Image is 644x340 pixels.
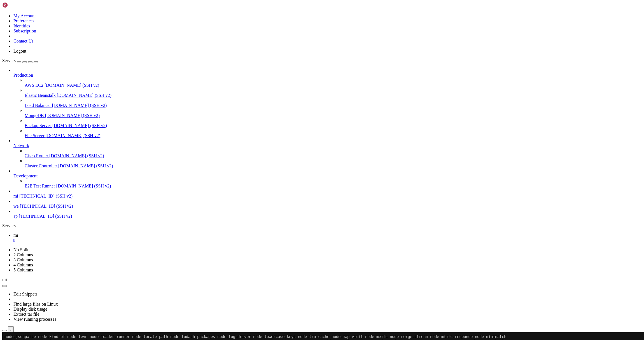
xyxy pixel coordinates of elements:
li: Development [13,168,642,189]
span: Cisco Router [25,153,48,158]
a: Network [13,143,642,148]
x-row: nginx-common [2,58,572,63]
li: Backup Server [DOMAIN_NAME] (SSH v2) [25,118,642,128]
img: Shellngn [2,2,34,8]
a: View running processes [13,317,56,322]
x-row: No VM guests are running outdated hypervisor (qemu) binaries on this host. [2,236,572,240]
div:  [10,327,11,331]
a: 3 Columns [13,257,33,262]
x-row: The following additional packages will be installed: [2,54,572,58]
span: File Server [25,133,45,138]
x-row: node-validate-npm-package-license node-wcwidth.js node-webpack-sources node-wordwrap node-wrappy ... [2,44,572,49]
x-row: Use 'sudo apt autoremove' to remove them. [2,49,572,54]
x-row: node-promise-inflight node-promise-retry node-promzard node-prr node-pump node-punycode node-quic... [2,16,572,21]
a: Preferences [13,18,34,23]
a: Find large files on Linux [13,302,58,306]
a: Logout [13,49,26,53]
x-row: node-retry node-run-queue node-safe-buffer node-sellside-emitter node-serialize-javascript node-s... [2,25,572,30]
x-row: Preconfiguring packages ... [2,114,572,119]
x-row: root@bizarresmash:~# [2,296,572,301]
span: [DOMAIN_NAME] (SSH v2) [49,153,104,158]
x-row: node-unicode-canonical-property-names-ecmascript node-unicode-match-property-value-ecmascript nod... [2,40,572,44]
x-row: fcgiwrap nginx-doc ssl-cert [2,68,572,72]
div: Servers [2,223,642,228]
a: 2 Columns [13,252,33,257]
x-row: root@bizarresmash:~# [2,259,572,264]
x-row: node-jsonparse node-kind-of node-levn node-loader-runner node-locate-path node-lodash-packages no... [2,2,572,7]
x-row: The following NEW packages will be installed: [2,72,572,77]
x-row: No services need to be restarted. [2,208,572,212]
span: mi [2,277,7,282]
x-row: Not attempting to start NGINX, port 80 is already in use. [2,170,572,175]
a: MongoDB [DOMAIN_NAME] (SSH v2) [25,113,642,118]
span: ap [13,214,18,219]
x-row: Selecting previously unselected package nginx-common. [2,119,572,124]
a: My Account [13,13,36,18]
a: E2E Test Runner [DOMAIN_NAME] (SSH v2) [25,184,642,189]
x-row: Need to get 564 kB of archives. [2,86,572,91]
a: No Split [13,247,29,252]
li: mi [TECHNICAL_ID] (SSH v2) [13,189,642,199]
li: Cisco Router [DOMAIN_NAME] (SSH v2) [25,148,642,158]
span: [TECHNICAL_ID] (SSH v2) [20,204,73,208]
a: Identities [13,24,30,28]
x-row: No containers need to be restarted. [2,217,572,222]
x-row: nginx nginx-common [2,77,572,82]
a: Contact Us [13,39,34,43]
span: AWS EC2 [25,83,43,88]
x-row: Get:2 [URL][DOMAIN_NAME] noble-updates/main amd64 nginx amd64 1.24.0-2ubuntu7.5 [520 kB] [2,105,572,110]
li: File Server [DOMAIN_NAME] (SSH v2) [25,128,642,138]
span: [DOMAIN_NAME] (SSH v2) [52,123,107,128]
a: mi [TECHNICAL_ID] (SSH v2) [13,194,642,199]
span: Job for nginx.service failed because the control process exited with error code. [2,273,181,278]
li: ap [TECHNICAL_ID] (SSH v2) [13,209,642,219]
span: Cluster Controller [25,163,57,168]
li: Elastic Beanstalk [DOMAIN_NAME] (SSH v2) [25,88,642,98]
span: Servers [2,58,16,63]
x-row: root@bizarresmash:~# sudo nginx -t [2,282,572,287]
x-row: Fetched 564 kB in 0s (2,905 kB/s) [2,110,572,114]
span: mi [13,194,18,198]
span: mi [13,233,18,238]
a: 5 Columns [13,268,33,272]
x-row: Could not execute systemctl: at /usr/bin/deb-systemd-invoke line 148. [2,161,572,166]
x-row: node-p-limit node-p-locate node-p-map node-pascalcase node-path-dirname node-path-exists node-pat... [2,11,572,16]
button:  [8,326,14,332]
x-row: root@bizarresmash:~# sudo systemctl start nginx [2,268,572,273]
li: Load Balancer [DOMAIN_NAME] (SSH v2) [25,98,642,108]
x-row: Scanning linux images... [2,189,572,194]
a: Cluster Controller [DOMAIN_NAME] (SSH v2) [25,163,642,168]
li: E2E Test Runner [DOMAIN_NAME] (SSH v2) [25,179,642,189]
x-row: Unpacking nginx-common (1.24.0-2ubuntu7.5) ... [2,133,572,138]
x-row: ^C [2,264,572,269]
li: Cluster Controller [DOMAIN_NAME] (SSH v2) [25,158,642,168]
span: Backup Server [25,123,51,128]
a: ap [TECHNICAL_ID] (SSH v2) [13,214,642,219]
x-row: Get:1 [URL][DOMAIN_NAME] noble-updates/main amd64 nginx-common all 1.24.0-2ubuntu7.5 [43.4 kB] [2,100,572,105]
x-row: nginx: the configuration file /etc/nginx/nginx.conf syntax is ok [2,287,572,292]
span: Job for nginx.service failed because the control process exited with error code. [2,245,181,250]
x-row: node-strip-json-comments node-supports-color node-tapable node-terser node-text-table node-throug... [2,35,572,40]
x-row: Unpacking nginx (1.24.0-2ubuntu7.5) ... [2,147,572,152]
span: See "systemctl status nginx.service" and "journalctl -xeu nginx.service" for details. [2,264,193,269]
x-row: Preparing to unpack .../nginx-common_1.24.0-2ubuntu7.5_all.deb ... [2,128,572,133]
span: See "systemctl status nginx.service" and "journalctl -xeu nginx.service" for details. [2,278,193,282]
span: See "systemctl status nginx.service" and "journalctl -xeu nginx.service" for details. [2,250,193,254]
a: Production [13,73,642,78]
a: Servers [2,58,38,63]
a: 4 Columns [13,262,33,267]
li: AWS EC2 [DOMAIN_NAME] (SSH v2) [25,78,642,88]
span: [TECHNICAL_ID] (SSH v2) [19,194,73,198]
li: we [TECHNICAL_ID] (SSH v2) [13,199,642,209]
x-row: No user sessions are running outdated binaries. [2,226,572,231]
div:  [13,238,642,243]
x-row: 0 upgraded, 2 newly installed, 0 to remove and 256 not upgraded. [2,82,572,86]
x-row: Scanning processes... [2,184,572,189]
a: File Server [DOMAIN_NAME] (SSH v2) [25,133,642,138]
span: we [13,204,19,208]
span: Load Balancer [25,103,51,108]
x-row: Do you want to continue? [Y/n] y [2,96,572,100]
a: Elastic Beanstalk [DOMAIN_NAME] (SSH v2) [25,93,642,98]
a: Cisco Router [DOMAIN_NAME] (SSH v2) [25,153,642,158]
x-row: node-minimist node-minipass node-mixin-deep node-mute-stream node-n3 node-negotiator node-neo-asy... [2,7,572,12]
